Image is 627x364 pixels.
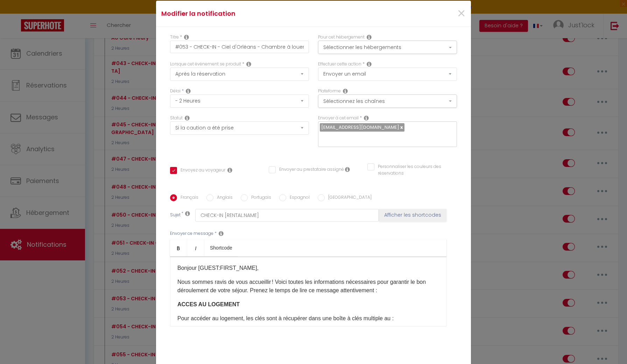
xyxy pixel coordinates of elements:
i: Event Occur [246,61,251,67]
button: Close [457,6,466,21]
label: Plateforme [318,88,341,94]
i: Recipient [364,115,369,121]
i: Booking status [185,115,190,121]
label: Sujet [170,212,181,219]
i: Message [219,231,224,236]
label: Portugais [248,194,271,202]
span: [EMAIL_ADDRESS][DOMAIN_NAME] [321,124,399,131]
label: Espagnol [286,194,310,202]
h4: Modifier la notification [161,9,361,19]
button: Sélectionnez les chaînes [318,94,457,108]
label: Titre [170,34,179,41]
i: Title [184,34,189,40]
label: Lorsque cet événement se produit [170,61,241,68]
i: Action Type [367,61,372,67]
label: [GEOGRAPHIC_DATA] [325,194,372,202]
strong: ACCES AU LOGEMENT [177,301,240,307]
a: Shortcode [204,239,238,256]
p: Bonjour [GUEST:FIRST_NAME]​, [177,264,439,272]
i: Action Time [186,88,191,94]
button: Afficher les shortcodes [379,209,446,222]
p: Nous sommes ravis de vous accueillir ! Voici toutes les informations nécessaires pour garantir le... [177,278,439,295]
label: Envoyer à cet email [318,115,359,121]
label: Envoyer ce message [170,230,213,237]
button: Ouvrir le widget de chat LiveChat [6,3,27,24]
label: Délai [170,88,181,94]
i: Subject [185,211,190,216]
label: Français [177,194,198,202]
i: Envoyer au voyageur [227,167,232,173]
iframe: Chat [597,332,622,359]
i: Envoyer au prestataire si il est assigné [345,167,350,172]
button: Sélectionner les hébergements [318,41,457,54]
label: Anglais [213,194,233,202]
label: Effectuer cette action [318,61,361,68]
a: Italic [187,239,204,256]
i: This Rental [367,34,372,40]
a: Bold [170,239,187,256]
label: Statut [170,115,183,121]
span: × [457,3,466,24]
i: Action Channel [343,88,348,94]
p: Pour accéder au logement, les clés sont à récupérer dans une boîte à clés multiple au : [177,314,439,323]
label: Pour cet hébergement [318,34,365,41]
